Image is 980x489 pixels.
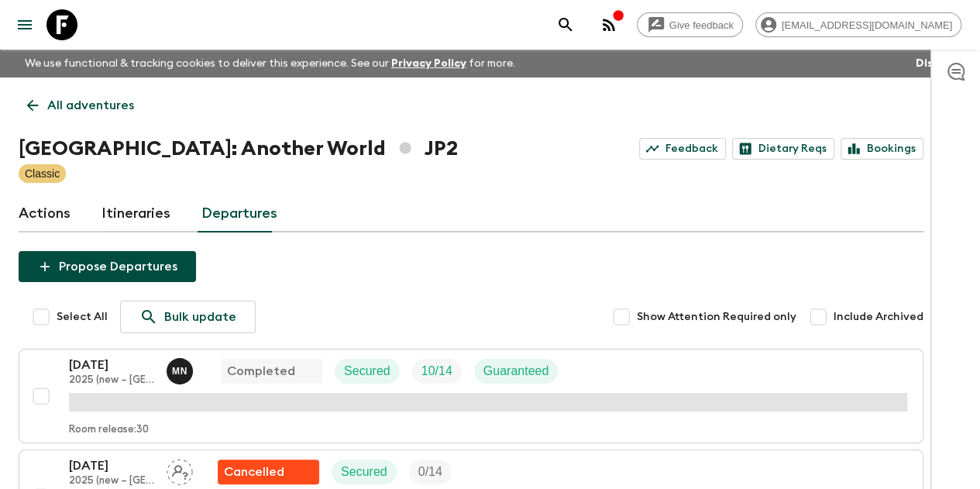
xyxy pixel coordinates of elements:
[391,58,466,69] a: Privacy Policy
[57,309,108,325] span: Select All
[47,96,134,115] p: All adventures
[332,460,397,484] div: Secured
[69,475,154,487] p: 2025 (new – [GEOGRAPHIC_DATA])
[550,9,581,40] button: search adventures
[483,362,549,381] p: Guaranteed
[637,309,796,325] span: Show Attention Required only
[912,53,961,74] button: Dismiss
[19,195,70,232] a: Actions
[120,301,256,333] a: Bulk update
[421,362,452,381] p: 10 / 14
[227,362,295,381] p: Completed
[25,166,60,181] p: Classic
[218,460,319,484] div: Flash Pack cancellation
[19,349,923,443] button: [DATE]2025 (new – [GEOGRAPHIC_DATA])Maho NagaredaCompletedSecuredTrip FillGuaranteedRoom release:30
[341,463,387,481] p: Secured
[9,9,40,40] button: menu
[661,19,742,31] span: Give feedback
[841,138,923,160] a: Bookings
[19,251,196,282] button: Propose Departures
[418,463,442,481] p: 0 / 14
[412,359,462,384] div: Trip Fill
[344,362,390,381] p: Secured
[224,463,284,481] p: Cancelled
[167,463,193,476] span: Assign pack leader
[69,424,149,436] p: Room release: 30
[755,12,961,37] div: [EMAIL_ADDRESS][DOMAIN_NAME]
[335,359,400,384] div: Secured
[19,90,143,121] a: All adventures
[69,374,154,387] p: 2025 (new – [GEOGRAPHIC_DATA])
[732,138,834,160] a: Dietary Reqs
[637,12,743,37] a: Give feedback
[69,456,154,475] p: [DATE]
[164,308,236,326] p: Bulk update
[19,50,521,77] p: We use functional & tracking cookies to deliver this experience. See our for more.
[69,356,154,374] p: [DATE]
[201,195,277,232] a: Departures
[639,138,726,160] a: Feedback
[167,363,196,375] span: Maho Nagareda
[834,309,923,325] span: Include Archived
[409,460,452,484] div: Trip Fill
[101,195,170,232] a: Itineraries
[773,19,961,31] span: [EMAIL_ADDRESS][DOMAIN_NAME]
[19,133,458,164] h1: [GEOGRAPHIC_DATA]: Another World JP2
